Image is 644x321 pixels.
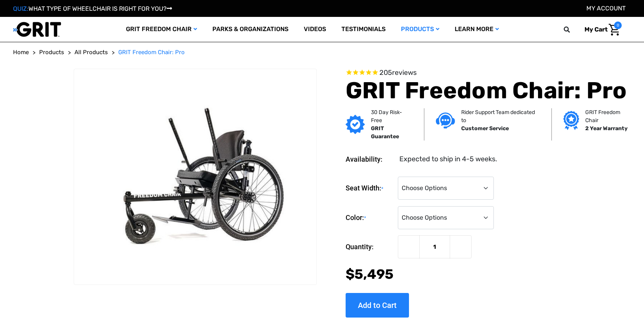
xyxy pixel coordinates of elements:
[346,115,365,134] img: GRIT Guarantee
[585,108,634,124] p: GRIT Freedom Chair
[346,206,394,230] label: Color:
[609,24,620,36] img: Cart
[461,125,509,132] strong: Customer Service
[74,49,108,56] span: All Products
[436,113,455,128] img: Customer service
[346,69,631,77] span: Rated 4.6 out of 5 stars 205 reviews
[13,48,631,57] nav: Breadcrumb
[346,266,394,282] span: $5,495
[346,177,394,200] label: Seat Width:
[586,5,626,12] a: Account
[579,22,622,38] a: Cart with 0 items
[118,49,185,56] span: GRIT Freedom Chair: Pro
[346,293,409,318] input: Add to Cart
[614,22,622,29] span: 0
[205,17,296,42] a: Parks & Organizations
[563,111,579,130] img: Grit freedom
[296,17,334,42] a: Videos
[334,17,393,42] a: Testimonials
[118,48,185,57] a: GRIT Freedom Chair: Pro
[13,49,29,56] span: Home
[39,49,64,56] span: Products
[447,17,507,42] a: Learn More
[379,68,417,77] span: 205 reviews
[39,48,64,57] a: Products
[584,26,608,33] span: My Cart
[585,125,627,132] strong: 2 Year Warranty
[392,68,417,77] span: reviews
[13,22,61,37] img: GRIT All-Terrain Wheelchair and Mobility Equipment
[13,5,172,12] a: QUIZ:WHAT TYPE OF WHEELCHAIR IS RIGHT FOR YOU?
[346,77,631,104] h1: GRIT Freedom Chair: Pro
[371,125,399,140] strong: GRIT Guarantee
[567,22,579,38] input: Search
[393,17,447,42] a: Products
[74,96,316,258] img: GRIT Freedom Chair Pro: the Pro model shown including contoured Invacare Matrx seatback, Spinergy...
[399,154,497,164] dd: Expected to ship in 4-5 weeks.
[346,235,394,258] label: Quantity:
[13,48,29,57] a: Home
[346,154,394,164] dt: Availability:
[371,108,412,124] p: 30 Day Risk-Free
[118,17,205,42] a: GRIT Freedom Chair
[13,5,28,12] span: QUIZ:
[74,48,108,57] a: All Products
[461,108,540,124] p: Rider Support Team dedicated to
